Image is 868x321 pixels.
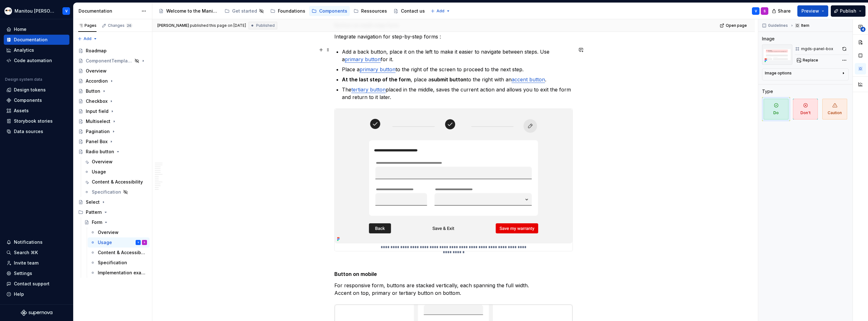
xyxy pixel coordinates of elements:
div: Invite team [14,260,38,266]
div: Assets [14,108,29,114]
a: Radio button [76,147,150,157]
a: Multiselect [76,116,150,126]
a: Ressources [351,6,390,16]
span: Published [256,23,275,28]
div: Notifications [14,239,43,245]
a: Documentation [4,35,69,45]
a: primary button [345,56,381,62]
div: Specification [98,260,127,266]
div: Specification [92,189,121,195]
button: Contact support [4,279,69,289]
div: Page tree [76,46,150,278]
div: S [764,9,766,14]
div: Image [762,36,775,42]
div: Home [14,26,26,32]
div: Overview [98,229,119,236]
a: Contact us [391,6,427,16]
strong: Button on mobile [334,271,377,277]
strong: submit button [431,76,466,83]
a: Open page [718,21,750,30]
span: Guidelines [768,23,788,28]
a: Foundations [268,6,308,16]
div: ComponentTemplate (to duplicate) [86,58,132,64]
button: Image options [765,71,846,78]
span: Publish [840,8,856,14]
p: For responsive form, buttons are stacked vertically, each spanning the full width. Accent on top,... [334,282,573,297]
div: Button [86,88,100,94]
div: Design tokens [14,87,46,93]
button: Guidelines [760,21,791,30]
span: Do [764,99,789,120]
div: Contact us [401,8,425,14]
a: Assets [4,106,69,116]
a: Roadmap [76,46,150,56]
div: Overview [86,68,107,74]
a: Specification [82,187,150,197]
a: Overview [82,157,150,167]
div: Multiselect [86,118,110,125]
div: Page tree [156,5,427,17]
div: Help [14,291,24,297]
a: Specification [88,258,150,268]
button: Do [762,97,790,121]
a: Overview [88,227,150,237]
a: Select [76,197,150,207]
div: Contact support [14,281,50,287]
button: Publish [831,5,865,17]
div: Code automation [14,57,52,64]
div: S [144,239,145,246]
button: Add [429,7,452,15]
div: Radio button [86,149,114,155]
p: Place a to the right of the screen to proceed to the next step. [342,66,573,73]
div: Pagination [86,128,110,135]
div: V [65,9,67,14]
a: Components [309,6,350,16]
div: Welcome to the Manitou and [PERSON_NAME] Design System [166,8,218,14]
div: mgds-panel-box [801,46,833,51]
span: 26 [126,23,132,28]
button: Manitou [PERSON_NAME] Design SystemV [1,4,72,18]
span: Don't [793,99,818,120]
div: Documentation [14,37,48,43]
a: Usage [82,167,150,177]
a: Input field [76,106,150,116]
p: , place a to the right with an . [342,76,573,83]
div: Checkbox [86,98,108,104]
a: Welcome to the Manitou and [PERSON_NAME] Design System [156,6,221,16]
span: Share [778,8,791,14]
div: Data sources [14,128,43,135]
div: Components [319,8,347,14]
div: V [138,239,139,246]
div: Type [762,88,773,95]
div: Pages [78,23,97,28]
a: Components [4,95,69,105]
a: Code automation [4,55,69,66]
div: Settings [14,270,32,277]
div: Storybook stories [14,118,53,124]
img: Do alert content [762,44,792,65]
button: Add [76,34,99,43]
span: Caution [822,99,847,120]
div: Content & Accessibility [98,249,146,256]
svg: Supernova Logo [21,310,52,316]
div: Accordion [86,78,108,84]
div: Pattern [76,207,150,217]
div: Ressources [361,8,387,14]
p: Add a back button, place it on the left to make it easier to navigate between steps. Use a for it. [342,48,573,63]
span: Replace [803,58,818,63]
div: Foundations [278,8,305,14]
span: Add [437,9,444,14]
div: published this page on [DATE] [190,23,246,28]
div: Panel Box [86,138,108,145]
div: Get started [232,8,257,14]
a: Invite team [4,258,69,268]
a: Design tokens [4,85,69,95]
a: Settings [4,268,69,278]
img: e5cfe62c-2ffb-4aae-a2e8-6f19d60e01f1.png [4,7,12,15]
div: Usage [98,239,112,246]
button: Replace [795,56,821,65]
div: Select [86,199,100,205]
a: Form [82,217,150,227]
p: Integrate navigation for step-by-step forms : [334,33,573,40]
